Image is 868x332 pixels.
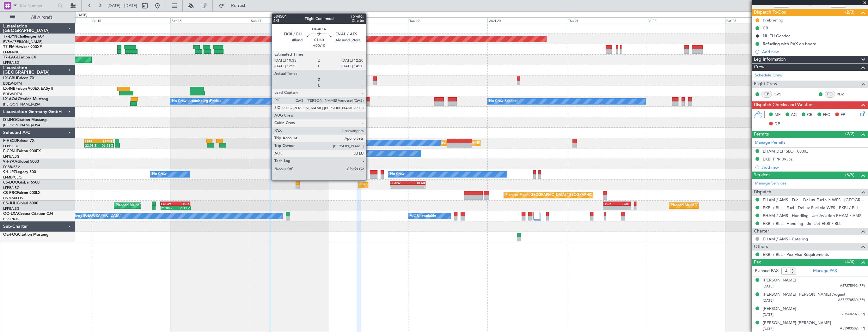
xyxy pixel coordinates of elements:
a: T7-DYNChallenger 604 [3,35,45,39]
span: Dispatch Checks and Weather [754,101,814,109]
span: T7-EMI [3,45,15,49]
a: Schedule Crew [755,72,782,79]
span: LX-INB [3,87,15,91]
a: LFPB/LBG [3,154,20,159]
div: 06:11 Z [175,206,190,210]
span: 9H-YAA [3,160,17,164]
span: Leg Information [754,56,786,63]
div: No Crew [152,170,167,179]
div: Sat 23 [725,17,804,23]
a: [PERSON_NAME]/QSA [3,102,40,107]
span: CR [807,112,812,118]
div: A/C Unavailable [410,211,436,221]
span: Flight Crew [754,81,777,88]
a: 9H-LPZLegacy 500 [3,170,36,174]
div: 06:53 Z [99,143,113,147]
span: 567560207 (PP) [840,312,865,317]
div: No Crew Luxembourg (Findel) [172,97,221,106]
a: F-GPNJFalcon 900EX [3,149,41,153]
a: EBKT/KJK [3,217,19,221]
div: - [390,185,408,189]
a: RDZ [837,91,851,97]
button: All Aircraft [7,12,69,22]
a: T7-EAGLFalcon 8X [3,56,36,59]
a: EVRA/[PERSON_NAME] [3,39,42,44]
a: OE-FOGCitation Mustang [3,233,49,237]
div: - [617,206,630,210]
a: LFPB/LBG [3,185,20,190]
span: A67275992 (PP) [840,283,865,289]
button: Refresh [216,1,254,11]
a: LFMD/CEQ [3,175,21,180]
div: 21:08 Z [161,206,176,210]
div: LFMN [98,139,112,143]
span: A53983502 (PP) [840,326,865,331]
a: EDLW/DTM [3,81,22,86]
a: LX-GBHFalcon 7X [3,76,34,80]
span: Dispatch To-Dos [754,9,786,16]
span: CS-JHH [3,202,17,205]
div: Mon 18 [329,17,408,23]
div: Sat 16 [170,17,250,23]
span: 9H-LPZ [3,170,16,174]
span: Crew [754,63,765,71]
span: CS-RRC [3,191,17,195]
span: A672778530 (PP) [838,298,865,303]
a: OO-LXACessna Citation CJ4 [3,212,53,216]
span: Charter [754,228,769,235]
span: [DATE] - [DATE] [107,3,137,9]
span: Permits [754,131,769,138]
span: Dispatch [754,189,771,196]
span: [DATE] [763,284,773,289]
div: Planned Maint [GEOGRAPHIC_DATA] ([GEOGRAPHIC_DATA]) [671,201,770,210]
div: NL EU Gendec [763,33,790,39]
span: DP [774,121,780,127]
div: CP [761,91,772,98]
span: AC [791,112,797,118]
a: Manage Services [755,180,786,187]
span: LX-AOA [3,97,18,101]
a: D-IJHOCitation Mustang [3,118,47,122]
div: SBRF [85,139,98,143]
div: - [407,185,425,189]
a: EHAM / AMS - Fuel - DeLux Fuel via WFS - [GEOGRAPHIC_DATA] / AMS [763,197,865,202]
a: LFMN/NCE [3,50,22,55]
div: Planned Maint [GEOGRAPHIC_DATA] ([GEOGRAPHIC_DATA]) [360,180,460,190]
div: [DATE] [76,13,87,18]
div: KIAD [307,139,321,143]
div: Add new [762,49,865,54]
span: Others [754,243,768,251]
div: No Crew [304,149,319,158]
span: Pax [754,259,761,266]
input: Trip Number [19,1,56,10]
span: [DATE] [763,312,773,317]
a: EHAM / AMS - Catering [763,236,808,242]
div: [PERSON_NAME] [763,306,796,312]
div: - [603,206,617,210]
a: EKBI / BLL - Fuel - DeLux Fuel via WFS - EKBI / BLL [763,205,859,210]
div: Wed 20 [487,17,567,23]
div: No Crew Sabadell [489,97,518,106]
span: [DATE] [763,327,773,331]
a: EDLW/DTM [3,92,22,96]
span: OE-FOG [3,233,18,237]
span: F-HECD [3,139,17,143]
div: LFMN [293,139,307,143]
div: FO [825,91,835,98]
div: Sun 17 [250,17,329,23]
a: T7-EMIHawker 900XP [3,45,42,49]
div: Planned Maint [GEOGRAPHIC_DATA] ([GEOGRAPHIC_DATA]) [505,190,605,200]
span: (4/4) [845,258,854,265]
a: LFPB/LBG [3,60,20,65]
span: FFC [823,112,830,118]
div: EGGW [161,202,175,206]
div: HKJK [175,202,190,206]
div: No Crew [390,170,404,179]
div: HKJK [603,202,617,206]
a: EKBI / BLL - Pax Visa Requirements [763,252,829,257]
div: No Crew [324,138,338,148]
a: LX-AOACitation Mustang [3,97,48,101]
div: EGKB [617,202,630,206]
span: T7-DYN [3,35,17,39]
span: MF [774,112,780,118]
